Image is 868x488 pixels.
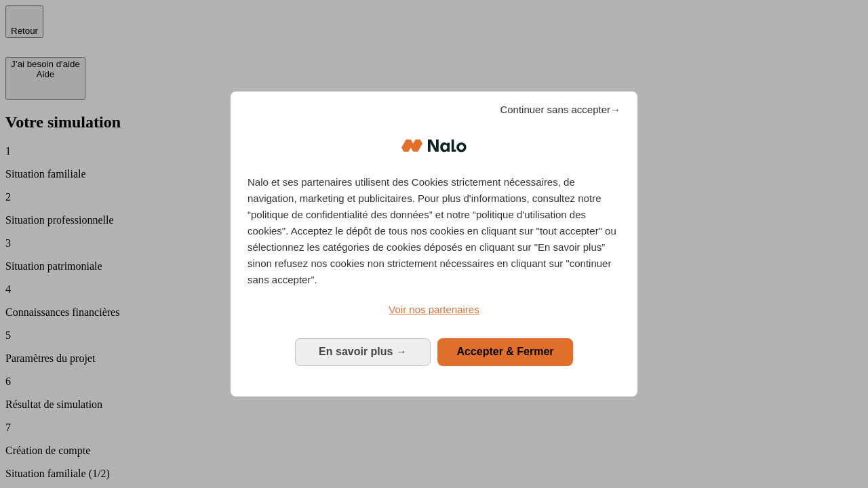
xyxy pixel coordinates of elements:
img: Logo [401,125,467,166]
a: Voir nos partenaires [248,302,620,318]
span: Voir nos partenaires [389,304,479,315]
span: Accepter & Fermer [456,346,553,357]
span: En savoir plus → [319,346,407,357]
button: En savoir plus: Configurer vos consentements [295,338,431,365]
span: Continuer sans accepter→ [500,102,620,118]
p: Nalo et ses partenaires utilisent des Cookies strictement nécessaires, de navigation, marketing e... [248,174,620,288]
button: Accepter & Fermer: Accepter notre traitement des données et fermer [437,338,573,365]
div: Bienvenue chez Nalo Gestion du consentement [231,91,637,396]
